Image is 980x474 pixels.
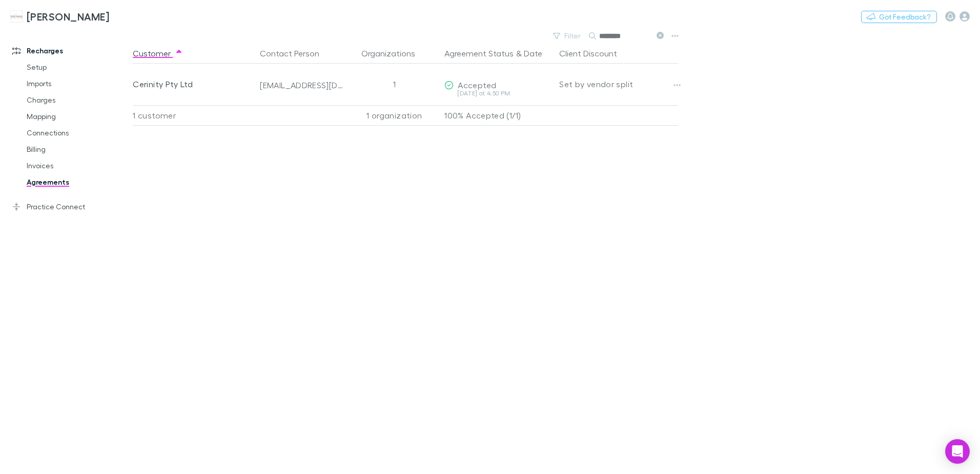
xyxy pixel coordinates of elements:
button: Got Feedback? [861,11,937,23]
a: Billing [16,141,138,157]
div: Open Intercom Messenger [945,439,970,464]
button: Agreement Status [444,43,514,64]
button: Filter [548,30,587,42]
div: [DATE] at 4:50 PM [444,90,551,96]
div: Set by vendor split [559,64,678,105]
a: Agreements [16,174,138,190]
a: Mapping [16,108,138,125]
a: Charges [16,92,138,108]
a: Invoices [16,157,138,174]
div: Cerinity Pty Ltd [133,64,252,105]
a: Connections [16,125,138,141]
a: Practice Connect [2,199,138,215]
a: Setup [16,59,138,75]
a: Imports [16,75,138,92]
button: Client Discount [559,43,629,64]
button: Organizations [361,43,427,64]
div: & [444,43,551,64]
div: [EMAIL_ADDRESS][DOMAIN_NAME] [260,80,344,90]
div: 1 [348,64,440,105]
button: Date [524,43,542,64]
span: Accepted [458,80,496,90]
a: [PERSON_NAME] [4,4,115,29]
h3: [PERSON_NAME] [27,10,109,23]
img: Hales Douglass's Logo [10,10,23,23]
div: 1 organization [348,105,440,126]
button: Customer [133,43,183,64]
p: 100% Accepted (1/1) [444,106,551,125]
div: 1 customer [133,105,256,126]
button: Contact Person [260,43,332,64]
a: Recharges [2,43,138,59]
